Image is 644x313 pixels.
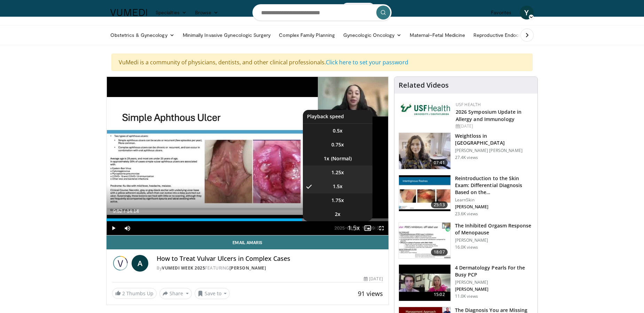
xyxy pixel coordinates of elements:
a: 07:41 Weightloss in [GEOGRAPHIC_DATA] [PERSON_NAME] [PERSON_NAME] 27.4K views [399,133,533,169]
input: Search topics, interventions [252,4,392,21]
div: [DATE] [456,123,532,129]
p: 27.4K views [455,155,478,160]
p: [PERSON_NAME] [455,238,533,243]
a: Specialties [151,6,191,19]
a: 25:13 Reintroduction to the Skin Exam: Differential Diagnosis Based on the… LearnSkin [PERSON_NAM... [399,175,533,217]
button: Share [159,288,192,299]
a: A [132,255,148,272]
video-js: Video Player [107,77,388,235]
p: LearnSkin [455,197,533,203]
p: [PERSON_NAME] [455,280,533,285]
img: 6ba8804a-8538-4002-95e7-a8f8012d4a11.png.150x105_q85_autocrop_double_scale_upscale_version-0.2.jpg [400,102,452,117]
p: 11.0K views [455,294,478,299]
span: / [124,208,125,214]
span: 2 [122,290,125,297]
button: Enable picture-in-picture mode [361,221,375,235]
a: [PERSON_NAME] [229,265,266,271]
img: 9983fed1-7565-45be-8934-aef1103ce6e2.150x105_q85_crop-smart_upscale.jpg [399,133,450,169]
button: Mute [120,221,134,235]
button: Play [107,221,120,235]
a: Minimally Invasive Gynecologic Surgery [179,28,275,42]
a: Obstetrics & Gynecology [106,28,179,42]
div: By FEATURING [157,265,383,271]
a: 2026 Symposium Update in Allergy and Immunology [456,109,521,122]
img: 283c0f17-5e2d-42ba-a87c-168d447cdba4.150x105_q85_crop-smart_upscale.jpg [399,223,450,259]
span: 1.5x [333,183,343,190]
a: Maternal–Fetal Medicine [406,28,469,42]
button: Fullscreen [375,221,388,235]
a: Complex Family Planning [275,28,339,42]
div: [DATE] [364,276,383,282]
img: 04c704bc-886d-4395-b463-610399d2ca6d.150x105_q85_crop-smart_upscale.jpg [399,265,450,301]
span: 2x [335,211,340,218]
p: 16.0K views [455,244,478,250]
a: Reproductive Endocrinology & [MEDICAL_DATA] [469,28,586,42]
a: USF Health [456,102,481,107]
span: 1.25x [331,169,344,176]
span: 0.75x [331,141,344,148]
h4: Related Videos [399,81,449,89]
p: [PERSON_NAME] [455,287,533,292]
a: 15:02 4 Dermatology Pearls For the Busy PCP [PERSON_NAME] [PERSON_NAME] 11.0K views [399,264,533,301]
span: 1.75x [331,197,344,204]
img: 022c50fb-a848-4cac-a9d8-ea0906b33a1b.150x105_q85_crop-smart_upscale.jpg [399,175,450,211]
span: 18:07 [431,249,448,256]
span: 25:13 [431,201,448,208]
span: 15:02 [431,291,448,298]
span: 9:52 [113,208,122,214]
img: Vumedi Week 2025 [112,255,129,272]
a: Y [520,6,534,19]
button: Save to [195,288,230,299]
a: Browse [191,6,223,19]
div: Progress Bar [107,218,388,221]
div: VuMedi is a community of physicians, dentists, and other clinical professionals. [111,54,533,71]
h3: The Inhibited Orgasm Response of Menopause [455,222,533,236]
button: Playback Rate [347,221,361,235]
span: 91 views [358,289,383,298]
h3: Weightloss in [GEOGRAPHIC_DATA] [455,133,533,146]
a: Email Amaris [107,235,388,249]
a: Vumedi Week 2025 [162,265,205,271]
h3: Reintroduction to the Skin Exam: Differential Diagnosis Based on the… [455,175,533,196]
p: [PERSON_NAME] [455,204,533,210]
p: 23.6K views [455,211,478,217]
span: 07:41 [431,159,448,166]
a: Favorites [487,6,516,19]
h4: How to Treat Vulvar Ulcers in Complex Cases [157,255,383,263]
span: 0.5x [333,127,343,134]
img: VuMedi Logo [110,9,147,16]
a: Click here to set your password [326,58,408,66]
p: [PERSON_NAME] [PERSON_NAME] [455,148,533,153]
a: Gynecologic Oncology [339,28,406,42]
span: 14:14 [127,208,139,214]
a: 18:07 The Inhibited Orgasm Response of Menopause [PERSON_NAME] 16.0K views [399,222,533,259]
span: 1x [324,155,329,162]
a: 2 Thumbs Up [112,288,157,299]
h3: 4 Dermatology Pearls For the Busy PCP [455,264,533,278]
